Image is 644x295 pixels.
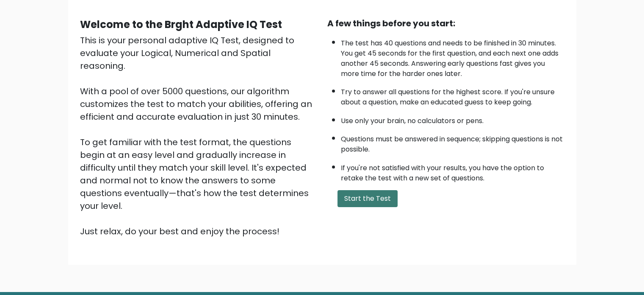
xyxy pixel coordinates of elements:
li: Questions must be answered in sequence; skipping questions is not possible. [341,130,564,155]
li: The test has 40 questions and needs to be finished in 30 minutes. You get 45 seconds for the firs... [341,34,564,79]
button: Start the Test [337,190,398,207]
div: This is your personal adaptive IQ Test, designed to evaluate your Logical, Numerical and Spatial ... [80,34,317,238]
div: A few things before you start: [327,17,564,30]
li: Try to answer all questions for the highest score. If you're unsure about a question, make an edu... [341,83,564,107]
b: Welcome to the Brght Adaptive IQ Test [80,17,282,31]
li: Use only your brain, no calculators or pens. [341,112,564,126]
li: If you're not satisfied with your results, you have the option to retake the test with a new set ... [341,159,564,183]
